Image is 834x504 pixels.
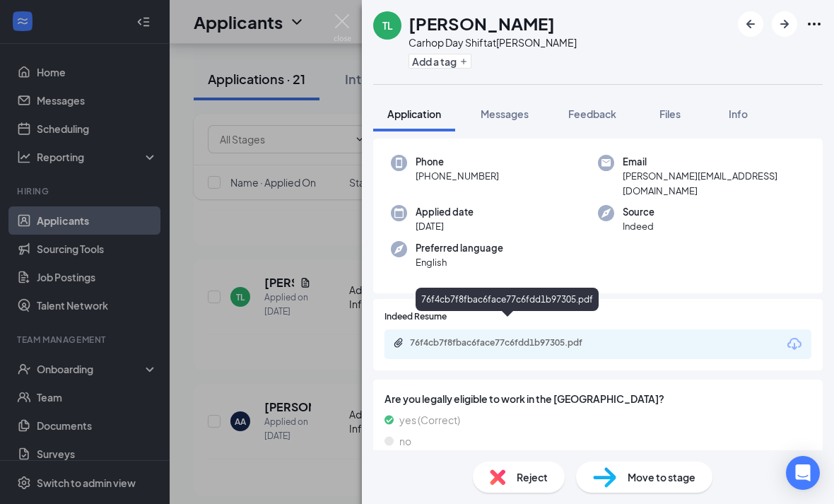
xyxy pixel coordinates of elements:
button: PlusAdd a tag [409,54,471,69]
svg: ArrowRight [776,16,793,33]
span: yes (Correct) [399,412,460,428]
span: Phone [416,155,499,169]
span: Preferred language [416,241,503,255]
svg: Ellipses [806,16,823,33]
span: Move to stage [628,469,695,485]
span: Files [659,107,681,120]
div: Open Intercom Messenger [786,456,820,490]
span: no [399,433,411,449]
span: Indeed [623,219,654,233]
svg: ArrowLeftNew [742,16,759,33]
svg: Download [786,336,803,353]
div: 76f4cb7f8fbac6face77c6fdd1b97305.pdf [416,288,599,311]
div: Carhop Day Shift at [PERSON_NAME] [409,35,577,49]
span: Email [623,155,805,169]
span: Messages [481,107,529,120]
span: Feedback [568,107,616,120]
h1: [PERSON_NAME] [409,11,555,35]
span: Indeed Resume [384,310,447,324]
span: Are you legally eligible to work in the [GEOGRAPHIC_DATA]? [384,391,811,406]
svg: Plus [459,57,468,66]
div: TL [382,18,393,33]
a: Paperclip76f4cb7f8fbac6face77c6fdd1b97305.pdf [393,337,622,351]
button: ArrowRight [772,11,797,37]
span: [PERSON_NAME][EMAIL_ADDRESS][DOMAIN_NAME] [623,169,805,198]
span: Info [729,107,748,120]
span: English [416,255,503,269]
div: 76f4cb7f8fbac6face77c6fdd1b97305.pdf [410,337,608,348]
svg: Paperclip [393,337,404,348]
span: Applied date [416,205,474,219]
span: [PHONE_NUMBER] [416,169,499,183]
span: Source [623,205,654,219]
span: [DATE] [416,219,474,233]
button: ArrowLeftNew [738,11,763,37]
span: Reject [517,469,548,485]
span: Application [387,107,441,120]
